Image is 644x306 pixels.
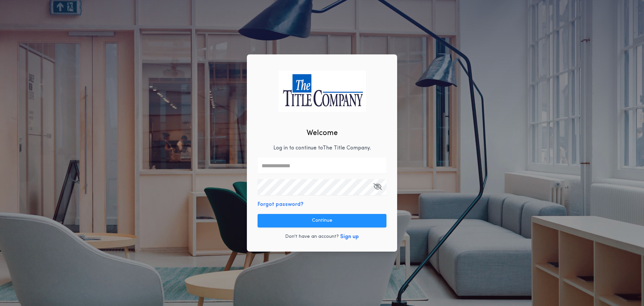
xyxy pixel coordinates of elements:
[258,214,386,227] button: Continue
[278,70,366,112] img: logo
[340,233,359,241] button: Sign up
[285,233,339,240] p: Don't have an account?
[273,144,371,152] p: Log in to continue to The Title Company .
[258,201,304,209] button: Forgot password?
[307,128,338,139] h2: Welcome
